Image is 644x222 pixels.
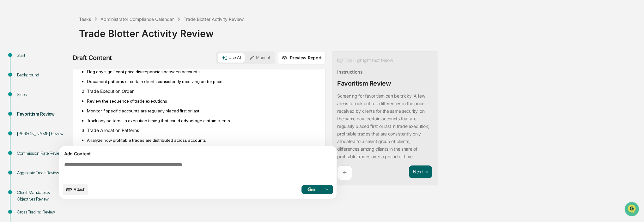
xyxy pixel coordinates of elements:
[17,189,69,202] div: Client Mandates & Objectives Review
[624,201,641,218] iframe: Open customer support
[98,69,115,76] button: See all
[17,170,69,176] div: Aggregate Trade Review
[52,129,78,135] span: Attestations
[4,126,43,138] a: 🖐️Preclearance
[87,88,318,94] li: Trade Execution Order
[45,156,76,161] a: Powered byPylon
[20,86,51,91] span: [PERSON_NAME]
[6,48,18,59] img: 1746055101610-c473b297-6a78-478c-a979-82029cc54cd1
[100,16,174,22] div: Administrator Compliance Calendar
[17,111,69,117] div: Favoritism Review
[6,141,11,147] div: 🔎
[337,69,363,75] div: Instructions
[63,184,88,195] button: upload document
[17,130,69,137] div: [PERSON_NAME] Review
[337,93,429,159] p: Screening for favoritism can be tricky. A few areas to look out for: differences in the price rec...
[343,170,347,176] p: ←
[245,53,274,63] button: Manual
[74,187,85,192] span: Attach
[17,91,69,98] div: Steps
[13,129,41,135] span: Preclearance
[87,79,318,84] p: Document patterns of certain clients consistently receiving better prices
[218,53,245,63] button: Use AI
[13,48,25,59] img: 8933085812038_c878075ebb4cc5468115_72.jpg
[6,80,16,90] img: Jack Rasmussen
[337,80,391,87] div: Favoritism Review
[17,150,69,157] div: Commission Rate Review
[52,86,55,91] span: •
[337,57,393,64] div: Tip: Highlight text below
[79,23,641,39] div: Trade Blotter Activity Review
[301,185,322,194] button: Go
[73,54,112,62] div: Draft Content
[20,103,44,108] span: Hajj, Charbel
[45,103,47,108] span: •
[28,54,87,59] div: We're available if you need us!
[17,72,69,78] div: Background
[79,16,91,22] div: Tasks
[107,50,115,57] button: Start new chat
[87,108,318,113] p: Monitor if specific accounts are regularly placed first or last
[6,129,11,135] div: 🖐️
[17,52,69,59] div: Start
[409,165,432,178] button: Next ➔
[63,150,333,158] div: Add Content
[56,86,69,91] span: [DATE]
[307,187,315,191] img: Go
[43,126,81,138] a: 🗄️Attestations
[17,209,69,215] div: Cross Trading Review
[6,13,115,23] p: How can we help?
[87,118,318,123] p: Track any patterns in execution timing that could advantage certain clients
[49,103,62,108] span: [DATE]
[13,86,18,91] img: 1746055101610-c473b297-6a78-478c-a979-82029cc54cd1
[87,128,318,133] li: Trade Allocation Patterns
[63,156,76,161] span: Pylon
[6,70,42,75] div: Past conversations
[46,129,51,135] div: 🗄️
[87,69,318,74] p: Flag any significant price discrepancies between accounts
[13,141,40,147] span: Data Lookup
[278,51,325,64] button: Preview Report
[4,138,42,150] a: 🔎Data Lookup
[6,97,16,107] img: Hajj, Charbel
[28,48,104,54] div: Start new chat
[87,138,318,143] p: Analyze how profitable trades are distributed across accounts
[184,16,244,22] div: Trade Blotter Activity Review
[87,99,318,104] p: Review the sequence of trade executions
